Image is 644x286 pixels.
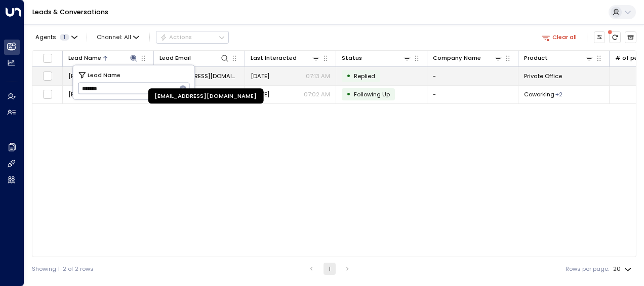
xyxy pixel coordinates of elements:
label: Rows per page: [566,265,609,273]
button: Actions [156,31,229,43]
span: Agents [35,34,56,40]
span: Private Office [524,72,562,80]
div: Actions [160,33,192,41]
p: 07:13 AM [306,72,330,80]
div: Company Name [433,53,503,63]
td: - [427,86,518,103]
div: 20 [613,263,633,275]
span: Raj Lal [68,90,115,98]
div: Company Name [433,53,481,63]
button: Customize [594,31,606,43]
div: Product [524,53,594,63]
nav: pagination navigation [305,263,354,275]
div: Lead Name [68,53,138,63]
div: [EMAIL_ADDRESS][DOMAIN_NAME] [148,89,264,104]
span: Raj Lal [68,72,115,80]
div: Lead Name [68,53,101,63]
button: Agents1 [32,31,80,43]
span: 1 [60,34,69,41]
p: 07:02 AM [304,90,330,98]
div: Status [342,53,362,63]
div: Membership,Private Office [555,90,562,98]
button: Archived Leads [625,31,636,43]
span: Channel: [94,31,143,43]
span: souldeepventures@icloud.com [159,72,239,80]
span: Replied [354,72,375,80]
div: Status [342,53,412,63]
span: All [124,34,131,41]
span: Toggle select row [43,89,53,99]
div: Button group with a nested menu [156,31,229,43]
div: • [346,69,351,83]
div: Showing 1-2 of 2 rows [32,265,94,273]
div: Product [524,53,548,63]
button: Channel:All [94,31,143,43]
button: page 1 [324,263,336,275]
div: Lead Email [159,53,229,63]
div: Lead Email [159,53,191,63]
button: Clear all [538,31,580,43]
td: - [427,67,518,85]
span: Lead Name [88,70,120,79]
span: Yesterday [251,72,269,80]
span: Coworking [524,90,554,98]
div: Last Interacted [251,53,320,63]
div: • [346,87,351,101]
div: Last Interacted [251,53,297,63]
a: Leads & Conversations [32,8,108,16]
span: Toggle select all [43,53,53,63]
span: Following Up [354,90,390,98]
span: There are new threads available. Refresh the grid to view the latest updates. [609,31,621,43]
span: Toggle select row [43,71,53,81]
